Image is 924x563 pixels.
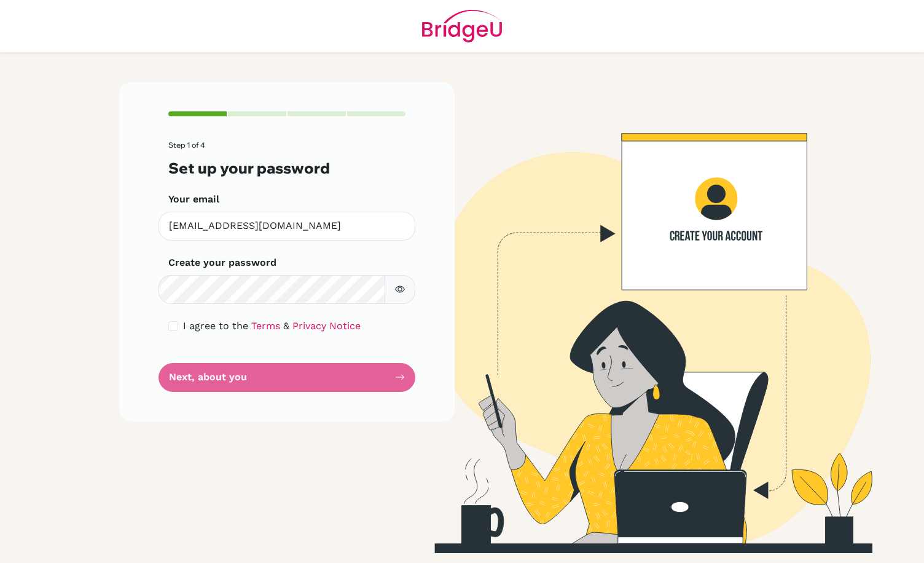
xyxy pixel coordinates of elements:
[168,159,405,177] h3: Set up your password
[283,320,289,332] span: &
[292,320,361,332] a: Privacy Notice
[251,320,280,332] a: Terms
[183,320,248,332] span: I agree to the
[159,212,415,241] input: Insert your email*
[168,192,219,207] label: Your email
[168,140,205,150] span: Step 1 of 4
[168,255,276,270] label: Create your password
